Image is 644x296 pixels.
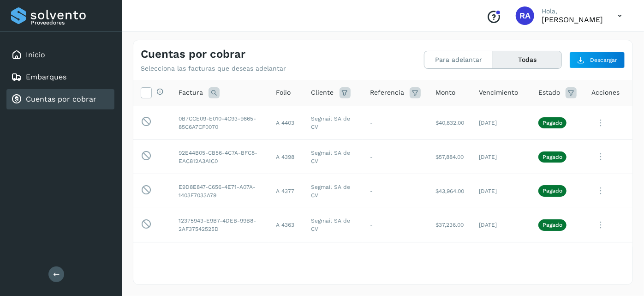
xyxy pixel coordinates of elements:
[26,50,45,59] a: Inicio
[363,106,428,140] td: -
[370,88,404,97] span: Referencia
[141,65,286,72] p: Selecciona las facturas que deseas adelantar
[428,242,471,276] td: $37,004.00
[304,242,363,276] td: Segmail SA de CV
[543,187,562,194] p: Pagado
[304,208,363,242] td: Segmail SA de CV
[6,89,114,109] div: Cuentas por cobrar
[6,67,114,87] div: Embarques
[171,106,269,140] td: 0B7CCE09-E010-4C93-9865-85C6A7CF0070
[479,88,518,97] span: Vencimiento
[471,242,531,276] td: [DATE]
[171,208,269,242] td: 12375943-E9B7-4DEB-99B8-2AF37542525D
[542,7,603,15] p: Hola,
[363,242,428,276] td: -
[26,95,96,103] a: Cuentas por cobrar
[428,140,471,174] td: $57,884.00
[269,208,304,242] td: A 4363
[276,88,291,97] span: Folio
[141,48,245,61] h4: Cuentas por cobrar
[179,88,203,97] span: Factura
[304,140,363,174] td: Segmail SA de CV
[538,88,560,97] span: Estado
[590,56,617,64] span: Descargar
[542,15,603,24] p: ROGELIO ALVAREZ PALOMO
[171,242,269,276] td: 89016E8F-31F3-4E25-B7B0-18B0D171DD0D
[428,106,471,140] td: $40,832.00
[428,174,471,208] td: $43,964.00
[171,140,269,174] td: 92E44B05-CB56-4C7A-BFC8-EAC812A3A1C0
[269,106,304,140] td: A 4403
[26,72,66,81] a: Embarques
[363,208,428,242] td: -
[471,140,531,174] td: [DATE]
[471,174,531,208] td: [DATE]
[591,88,620,97] span: Acciones
[363,174,428,208] td: -
[304,106,363,140] td: Segmail SA de CV
[424,51,493,68] button: Para adelantar
[543,154,562,160] p: Pagado
[304,174,363,208] td: Segmail SA de CV
[269,174,304,208] td: A 4377
[428,208,471,242] td: $37,236.00
[31,19,111,26] p: Proveedores
[171,174,269,208] td: E9D8E847-C656-4E71-A07A-1403F7033A79
[269,140,304,174] td: A 4398
[269,242,304,276] td: A 4357
[311,88,334,97] span: Cliente
[493,51,561,68] button: Todas
[543,222,562,228] p: Pagado
[543,120,562,126] p: Pagado
[471,208,531,242] td: [DATE]
[435,88,455,97] span: Monto
[363,140,428,174] td: -
[6,45,114,65] div: Inicio
[471,106,531,140] td: [DATE]
[569,52,625,68] button: Descargar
